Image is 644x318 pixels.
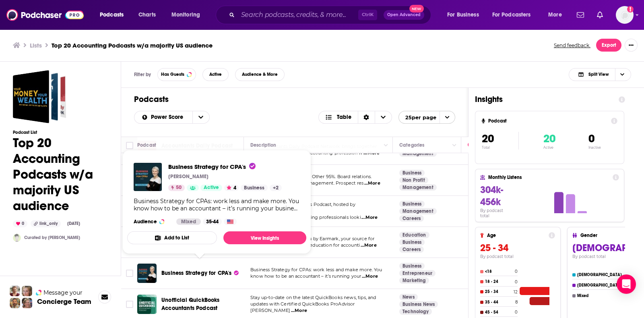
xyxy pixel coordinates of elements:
div: 0 [13,220,27,227]
h3: Top 20 Accounting Podcasts w/a majority US audience [52,42,213,49]
a: Education [399,232,429,238]
h4: 35 - 44 [485,300,514,305]
a: Business [399,263,425,269]
a: 50 [168,185,185,191]
button: Choose View [318,111,392,124]
img: Barbara Profile [22,298,32,308]
span: Ctrl K [358,10,377,20]
div: Business Strategy for CPAs: work less and make more. You know how to be an accountant – it’s runn... [134,197,300,212]
div: Sort Direction [358,111,375,123]
h1: Podcasts [134,94,455,104]
img: Jules Profile [22,286,32,296]
img: Podchaser - Follow, Share and Rate Podcasts [6,7,84,23]
a: Careers [399,246,424,253]
div: Description [250,140,276,150]
a: Business [241,185,268,191]
span: ...More [364,180,380,187]
h1: Top 20 Accounting Podcasts w/a majority US audience [13,135,108,214]
span: 20 [543,132,555,145]
span: ...More [362,273,378,280]
h4: [DEMOGRAPHIC_DATA] [577,272,623,277]
img: Unofficial QuickBooks Accountants Podcast [137,295,157,314]
span: Open Advanced [387,13,421,17]
button: 4 [224,185,239,191]
span: Active [209,72,222,77]
h1: Insights [475,94,612,104]
span: Business Strategy for CPA's [168,163,256,170]
h4: 0 [515,279,518,285]
span: 20 [482,132,494,145]
button: open menu [543,8,572,21]
h3: Podcast List [13,130,108,135]
span: Message your [43,289,83,297]
a: Management [399,208,437,214]
button: Active [202,68,229,81]
span: Top 20 Accounting Podcasts w/a majority US audience [13,70,66,123]
span: ...More [361,214,378,221]
span: For Podcasters [492,9,531,21]
h3: Filter by [134,72,151,77]
button: Open AdvancedNew [384,10,424,20]
span: updates with Certified QuickBooks ProAdvisor [PERSON_NAME] [250,301,355,313]
div: Search podcasts, credits, & more... [223,6,439,24]
button: Choose View [569,68,631,81]
span: Business Strategy for CPAs: work less and make more. You [250,267,382,272]
span: know how to be an accountant – it’s running your [250,273,361,279]
a: Business News [399,301,438,308]
h4: 12 [514,289,518,295]
h4: Podcast [488,118,608,124]
span: ...More [361,242,377,249]
h4: 0 [515,269,518,274]
button: Column Actions [381,140,391,150]
div: [DATE] [64,220,83,227]
span: Split View [588,72,609,77]
img: User Profile [616,6,634,24]
p: Active [543,145,555,150]
span: Active [204,184,219,192]
a: Curated by [PERSON_NAME] [24,235,80,240]
a: Business Strategy for CPA's [161,269,239,277]
a: +2 [270,185,282,191]
h3: Concierge Team [37,297,91,306]
button: open menu [192,111,209,123]
a: Technology [399,308,432,315]
button: open menu [487,8,543,21]
h4: Mixed [577,293,623,298]
span: New [409,5,424,12]
h4: Age [487,233,545,238]
p: [PERSON_NAME] [168,173,208,180]
p: Total [482,145,518,150]
a: Business [399,170,425,176]
span: 304k-456k [480,184,503,208]
a: Lists [30,42,42,49]
h4: 25 - 34 [485,289,512,294]
a: Business Strategy for CPA's [137,264,157,283]
span: Has Guests [161,72,184,77]
svg: Add a profile image [627,6,634,12]
h4: Monthly Listens [488,175,609,180]
span: Monitoring [171,9,200,21]
button: Export [596,39,621,52]
h4: <18 [485,269,513,274]
span: Toggle select row [126,301,133,308]
a: Marketing [399,277,429,284]
span: Logged in as doboyle [616,6,634,24]
a: View Insights [223,231,306,244]
img: elizabeth.zheng [13,234,21,242]
div: Power Score [468,140,479,150]
button: Add to List [127,231,217,244]
h2: Choose List sort [134,111,210,124]
button: open menu [166,8,211,21]
a: Entrepreneur [399,270,436,276]
span: Unofficial QuickBooks Accountants Podcast [161,297,220,312]
button: Send feedback. [551,42,593,49]
button: open menu [442,8,489,21]
h4: By podcast total [480,254,555,259]
a: Business Strategy for CPA's [134,163,162,191]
